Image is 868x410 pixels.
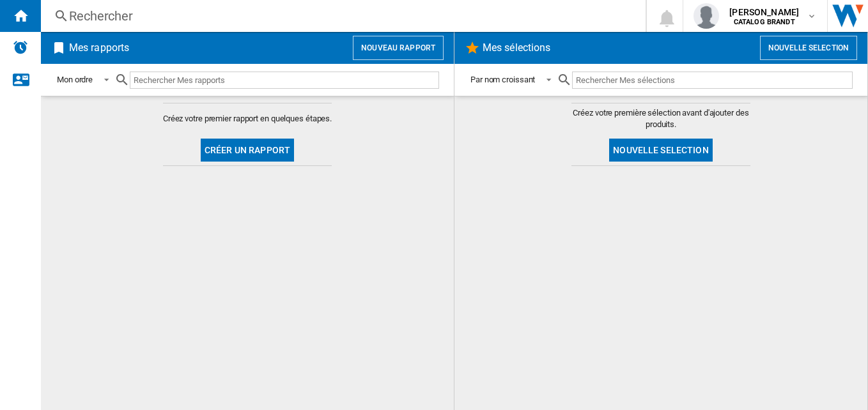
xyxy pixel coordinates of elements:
button: Créer un rapport [201,139,294,162]
input: Rechercher Mes sélections [572,72,853,89]
button: Nouvelle selection [760,36,857,60]
img: profile.jpg [694,3,719,29]
button: Nouvelle selection [609,139,713,162]
input: Rechercher Mes rapports [130,72,439,89]
span: Créez votre première sélection avant d'ajouter des produits. [571,107,750,130]
img: alerts-logo.svg [13,40,28,55]
div: Mon ordre [57,75,93,84]
h2: Mes rapports [66,36,132,60]
span: Créez votre premier rapport en quelques étapes. [163,113,332,125]
button: Nouveau rapport [353,36,444,60]
b: CATALOG BRANDT [734,18,795,26]
div: Par nom croissant [470,75,535,84]
div: Rechercher [69,7,612,25]
span: [PERSON_NAME] [729,6,799,19]
h2: Mes sélections [480,36,553,60]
